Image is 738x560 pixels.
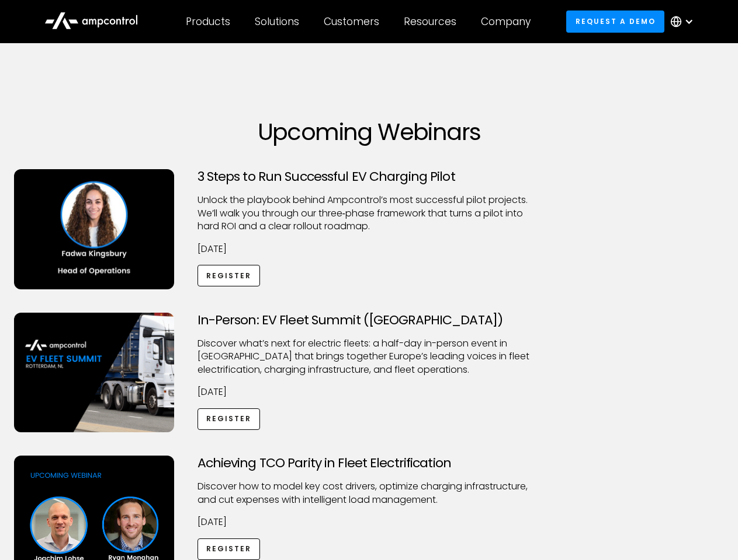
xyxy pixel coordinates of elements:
h3: 3 Steps to Run Successful EV Charging Pilot [198,169,541,184]
p: [DATE] [198,243,541,256]
div: Resources [404,15,456,28]
h1: Upcoming Webinars [14,118,725,146]
p: [DATE] [198,516,541,528]
a: Request a demo [566,10,664,32]
div: Company [481,15,531,28]
p: Unlock the playbook behind Ampcontrol’s most successful pilot projects. We’ll walk you through ou... [198,194,541,233]
div: Solutions [255,15,299,28]
p: ​Discover what’s next for electric fleets: a half-day in-person event in [GEOGRAPHIC_DATA] that b... [198,337,541,376]
p: [DATE] [198,386,541,398]
div: Products [186,15,230,28]
p: Discover how to model key cost drivers, optimize charging infrastructure, and cut expenses with i... [198,480,541,506]
div: Customers [324,15,379,28]
a: Register [198,408,261,430]
a: Register [198,538,261,560]
h3: In-Person: EV Fleet Summit ([GEOGRAPHIC_DATA]) [198,313,541,328]
h3: Achieving TCO Parity in Fleet Electrification [198,456,541,471]
a: Register [198,265,261,286]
